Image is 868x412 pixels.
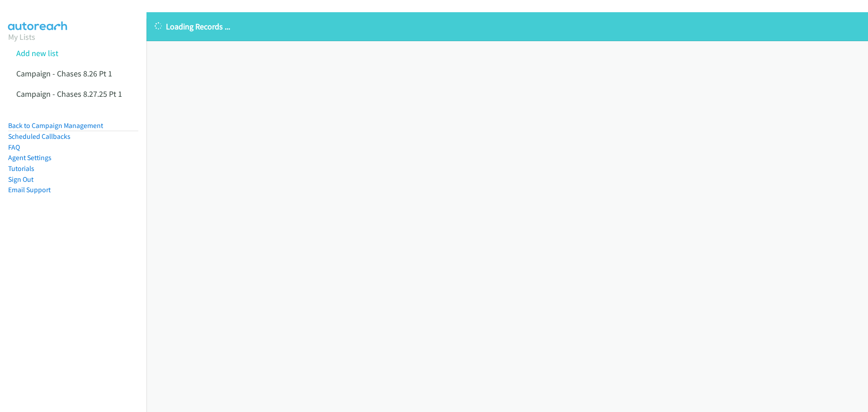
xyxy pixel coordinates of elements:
a: Campaign - Chases 8.26 Pt 1 [16,68,112,79]
a: Scheduled Callbacks [8,132,71,141]
a: Agent Settings [8,153,52,162]
a: Sign Out [8,175,33,184]
a: FAQ [8,143,20,152]
a: Back to Campaign Management [8,121,103,130]
a: Campaign - Chases 8.27.25 Pt 1 [16,89,122,99]
a: Email Support [8,185,51,194]
a: My Lists [8,32,35,42]
p: Loading Records ... [155,20,860,33]
a: Add new list [16,48,58,58]
a: Tutorials [8,164,34,173]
